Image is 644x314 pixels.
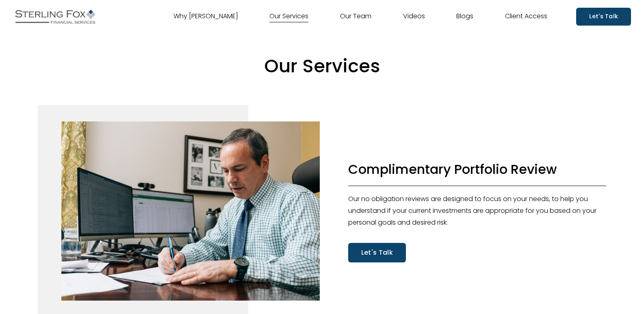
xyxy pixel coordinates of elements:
[348,160,607,178] h3: Complimentary Portfolio Review
[576,8,631,25] a: Let's Talk
[38,54,607,78] h2: Our Services
[340,10,371,23] a: Our Team
[348,243,406,262] a: Let's Talk
[173,10,238,23] a: Why [PERSON_NAME]
[505,10,547,23] a: Client Access
[269,10,308,23] a: Our Services
[403,10,425,23] a: Videos
[13,6,98,27] img: Sterling Fox Financial Services
[348,193,607,228] p: Our no obligation reviews are designed to focus on your needs, to help you understand if your cur...
[456,10,473,23] a: Blogs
